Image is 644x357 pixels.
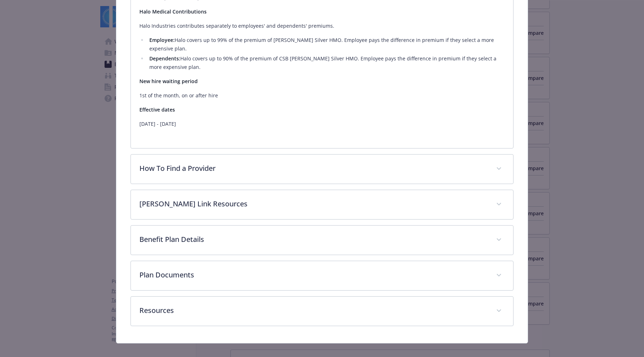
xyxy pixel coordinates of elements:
div: How To Find a Provider [131,155,513,184]
div: Resources [131,297,513,326]
strong: Effective dates [139,106,175,113]
div: Benefit Plan Details [131,226,513,255]
p: 1st of the month, on or after hire [139,91,505,100]
strong: Dependents: [149,55,180,62]
strong: New hire waiting period [139,78,198,85]
div: [PERSON_NAME] Link Resources [131,190,513,219]
p: How To Find a Provider [139,163,488,174]
p: Plan Documents [139,270,488,280]
p: [DATE] - [DATE] [139,120,505,128]
p: [PERSON_NAME] Link Resources [139,199,488,209]
p: Benefit Plan Details [139,234,488,245]
div: Plan Documents [131,261,513,290]
li: Halo covers up to 99% of the premium of [PERSON_NAME] Silver HMO. Employee pays the difference in... [147,36,505,53]
li: Halo covers up to 90% of the premium of CSB [PERSON_NAME] Silver HMO. Employee pays the differenc... [147,54,505,71]
strong: Employee: [149,37,175,43]
p: Resources [139,305,488,316]
strong: Halo Medical Contributions [139,8,207,15]
p: Halo Industries contributes separately to employees' and dependents' premiums. [139,22,505,30]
